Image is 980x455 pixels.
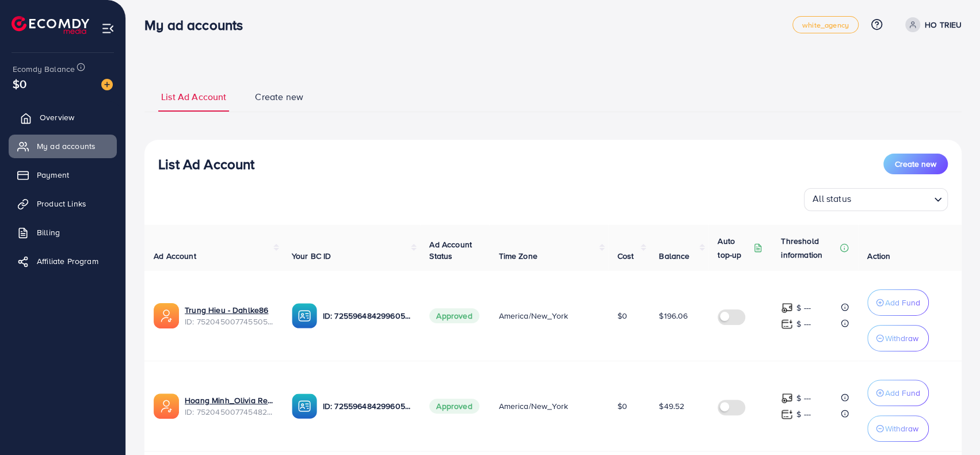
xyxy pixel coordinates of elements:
[323,399,411,413] p: ID: 7255964842996056065
[37,198,86,209] span: Product Links
[925,18,962,32] p: HO TRIEU
[796,301,811,315] p: $ ---
[855,190,929,208] input: Search for option
[931,403,971,446] iframe: Chat
[144,17,252,33] h3: My ad accounts
[154,303,179,328] img: ic-ads-acc.e4c84228.svg
[617,250,634,262] span: Cost
[781,318,793,330] img: top-up amount
[792,16,859,33] a: white_agency
[883,154,948,174] button: Create new
[9,135,117,158] a: My ad accounts
[867,289,929,316] button: Add Fund
[617,310,627,322] span: $0
[659,250,689,262] span: Balance
[810,190,853,208] span: All status
[498,250,537,262] span: Time Zone
[185,406,273,418] span: ID: 7520450077454827538
[9,106,117,129] a: Overview
[659,400,684,412] span: $49.52
[101,79,113,90] img: image
[161,90,226,104] span: List Ad Account
[37,169,69,181] span: Payment
[781,234,837,262] p: Threshold information
[867,250,890,262] span: Action
[9,221,117,244] a: Billing
[429,399,479,414] span: Approved
[867,380,929,406] button: Add Fund
[867,325,929,351] button: Withdraw
[9,250,117,273] a: Affiliate Program
[9,192,117,215] a: Product Links
[13,63,75,75] span: Ecomdy Balance
[37,227,60,238] span: Billing
[185,304,273,328] div: <span class='underline'>Trung Hieu - Dahlke86</span></br>7520450077455056914
[796,317,811,331] p: $ ---
[185,316,273,327] span: ID: 7520450077455056914
[323,309,411,323] p: ID: 7255964842996056065
[37,255,98,267] span: Affiliate Program
[292,393,317,419] img: ic-ba-acc.ded83a64.svg
[429,239,472,262] span: Ad Account Status
[185,395,273,418] div: <span class='underline'>Hoang Minh_Olivia Recendiz LLC</span></br>7520450077454827538
[292,250,331,262] span: Your BC ID
[498,310,568,322] span: America/New_York
[158,156,254,173] h3: List Ad Account
[617,400,627,412] span: $0
[781,302,793,314] img: top-up amount
[498,400,568,412] span: America/New_York
[781,392,793,404] img: top-up amount
[781,408,793,420] img: top-up amount
[802,21,849,29] span: white_agency
[885,386,920,400] p: Add Fund
[255,90,303,104] span: Create new
[185,304,273,316] a: Trung Hieu - Dahlke86
[9,163,117,186] a: Payment
[12,16,89,34] img: logo
[101,22,115,35] img: menu
[867,415,929,442] button: Withdraw
[796,391,811,405] p: $ ---
[10,75,29,93] span: $0
[154,393,179,419] img: ic-ads-acc.e4c84228.svg
[292,303,317,328] img: ic-ba-acc.ded83a64.svg
[718,234,751,262] p: Auto top-up
[37,140,96,152] span: My ad accounts
[885,331,918,345] p: Withdraw
[154,250,196,262] span: Ad Account
[185,395,273,406] a: Hoang Minh_Olivia Recendiz LLC
[659,310,688,322] span: $196.06
[796,407,811,421] p: $ ---
[885,422,918,435] p: Withdraw
[804,188,948,211] div: Search for option
[895,158,936,170] span: Create new
[429,308,479,323] span: Approved
[901,17,962,32] a: HO TRIEU
[40,112,74,123] span: Overview
[885,296,920,309] p: Add Fund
